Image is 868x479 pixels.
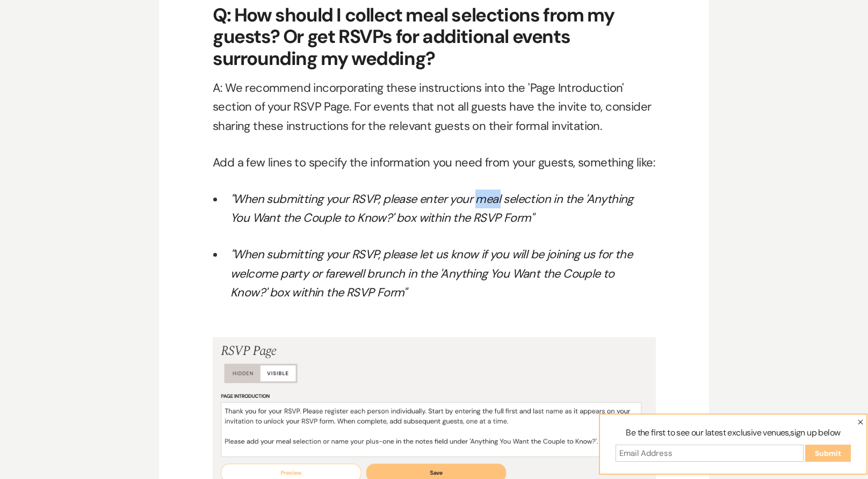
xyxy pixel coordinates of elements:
em: "When submitting your RSVP, please enter your meal selection in the 'Anything You Want the Couple... [230,191,633,226]
input: Email Address [616,445,804,462]
p: A: We recommend incorporating these instructions into the 'Page Introduction' section of your RSV... [213,78,655,135]
em: "When submitting your RSVP, please let us know if you will be joining us for the welcome party or... [230,246,632,300]
span: sign up below [790,427,840,438]
input: Submit [805,445,851,462]
p: Add a few lines to specify the information you need from your guests, something like: [213,153,655,172]
label: Be the first to see our latest exclusive venues, [606,426,860,445]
